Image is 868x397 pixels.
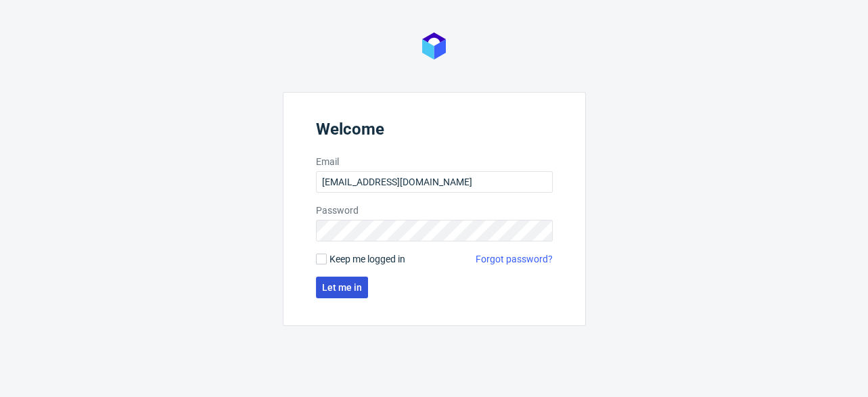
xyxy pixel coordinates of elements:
label: Email [316,155,553,168]
a: Forgot password? [476,252,553,266]
span: Keep me logged in [329,252,405,266]
span: Let me in [322,283,362,292]
header: Welcome [316,120,553,144]
button: Let me in [316,277,368,298]
label: Password [316,204,553,217]
input: you@youremail.com [316,171,553,193]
